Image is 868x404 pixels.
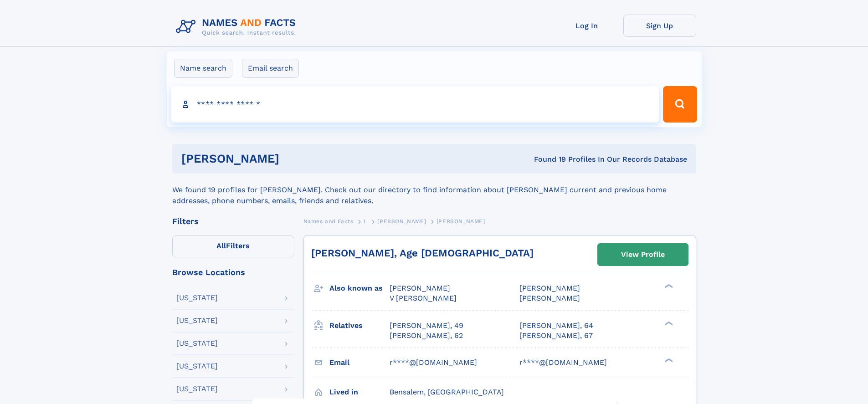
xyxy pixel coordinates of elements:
[216,241,226,250] span: All
[174,59,232,78] label: Name search
[176,385,218,393] div: [US_STATE]
[598,244,688,266] a: View Profile
[406,154,687,164] div: Found 19 Profiles In Our Records Database
[663,283,673,289] div: ❯
[242,59,299,78] label: Email search
[663,86,697,123] button: Search Button
[172,235,294,257] label: Filters
[390,331,463,341] a: [PERSON_NAME], 62
[390,388,504,396] span: Bensalem, [GEOGRAPHIC_DATA]
[519,294,580,302] span: [PERSON_NAME]
[364,218,367,225] span: L
[621,244,665,265] div: View Profile
[390,284,450,292] span: [PERSON_NAME]
[377,218,426,225] span: [PERSON_NAME]
[663,357,673,363] div: ❯
[390,321,463,331] a: [PERSON_NAME], 49
[172,268,294,276] div: Browse Locations
[519,321,593,331] a: [PERSON_NAME], 64
[176,317,218,324] div: [US_STATE]
[329,318,390,333] h3: Relatives
[181,153,407,164] h1: [PERSON_NAME]
[623,15,696,37] a: Sign Up
[171,86,659,123] input: search input
[390,294,457,302] span: V [PERSON_NAME]
[550,15,623,37] a: Log In
[519,331,593,341] a: [PERSON_NAME], 67
[519,284,580,292] span: [PERSON_NAME]
[172,217,294,225] div: Filters
[172,15,303,39] img: Logo Names and Facts
[364,215,367,227] a: L
[329,384,390,400] h3: Lived in
[172,174,696,206] div: We found 19 profiles for [PERSON_NAME]. Check out our directory to find information about [PERSON...
[437,218,485,225] span: [PERSON_NAME]
[176,363,218,370] div: [US_STATE]
[377,215,426,227] a: [PERSON_NAME]
[329,355,390,370] h3: Email
[311,247,534,259] a: [PERSON_NAME], Age [DEMOGRAPHIC_DATA]
[303,215,354,227] a: Names and Facts
[176,294,218,302] div: [US_STATE]
[329,281,390,296] h3: Also known as
[663,320,673,326] div: ❯
[176,340,218,347] div: [US_STATE]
